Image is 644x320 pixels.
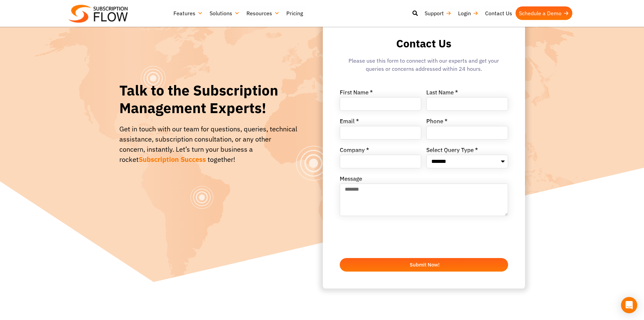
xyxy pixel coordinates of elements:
a: Login [455,6,482,20]
span: Submit Now! [410,262,439,267]
a: Pricing [283,6,306,20]
a: Resources [243,6,283,20]
iframe: reCAPTCHA [340,224,443,250]
label: Select Query Type * [426,147,478,155]
label: Company * [340,147,369,155]
div: Get in touch with our team for questions, queries, technical assistance, subscription consultatio... [119,124,297,165]
img: Subscriptionflow [69,5,128,23]
a: Solutions [206,6,243,20]
label: First Name * [340,90,373,97]
label: Email * [340,119,359,126]
a: Schedule a Demo [516,6,572,20]
a: Support [421,6,455,20]
label: Phone * [426,119,448,126]
h1: Talk to the Subscription Management Experts! [119,82,297,117]
div: Open Intercom Messenger [621,297,637,313]
div: Please use this form to connect with our experts and get your queries or concerns addressed withi... [340,57,508,76]
span: Subscription Success [139,155,206,164]
label: Last Name * [426,90,458,97]
a: Contact Us [482,6,516,20]
button: Submit Now! [340,258,508,272]
h2: Contact Us [340,37,508,50]
label: Message [340,176,362,184]
a: Features [170,6,206,20]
